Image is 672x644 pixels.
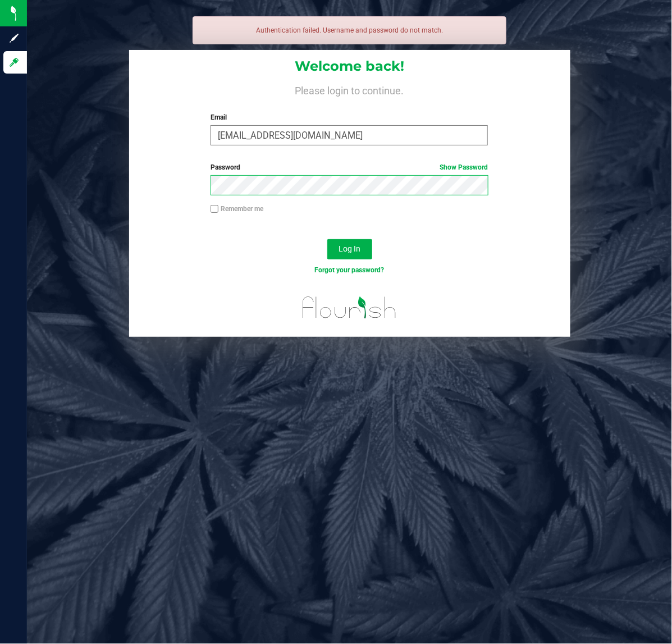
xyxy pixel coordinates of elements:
[294,287,405,328] img: flourish_logo.svg
[129,83,570,97] h4: Please login to continue.
[211,205,218,213] input: Remember me
[129,59,570,74] h1: Welcome back!
[327,239,372,259] button: Log In
[193,16,507,44] div: Authentication failed. Username and password do not match.
[8,33,20,44] inline-svg: Sign up
[211,112,488,122] label: Email
[339,244,360,253] span: Log In
[8,57,20,68] inline-svg: Log in
[440,163,488,171] a: Show Password
[211,204,263,214] label: Remember me
[211,163,240,171] span: Password
[314,266,384,274] a: Forgot your password?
